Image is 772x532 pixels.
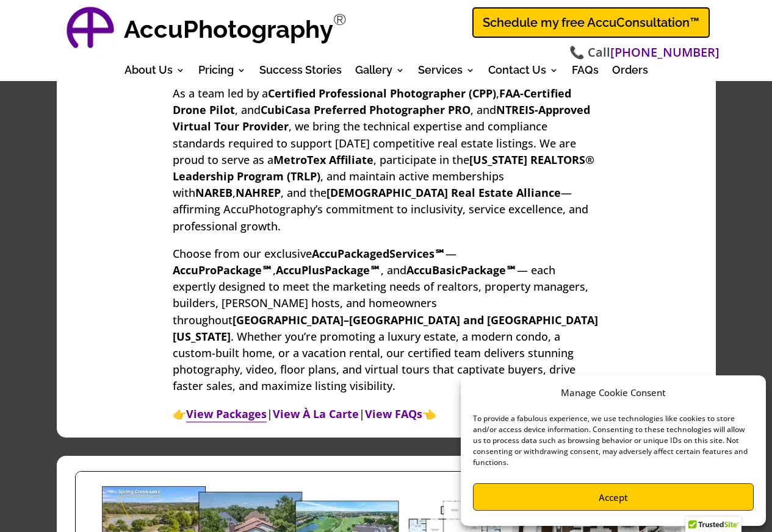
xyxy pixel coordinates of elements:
a: View À La Carte [273,406,359,422]
p: Choose from our exclusive — , , and — each expertly designed to meet the marketing needs of realt... [173,246,600,406]
strong: AccuBasicPackage℠ [406,263,517,277]
strong: AccuPhotography [124,15,333,43]
button: Accept [473,483,754,511]
a: Services [418,66,475,79]
strong: [DEMOGRAPHIC_DATA] Real Estate Alliance [326,185,561,200]
strong: [GEOGRAPHIC_DATA]–[GEOGRAPHIC_DATA] and [GEOGRAPHIC_DATA][US_STATE] [173,313,598,344]
a: View FAQs [365,406,422,422]
p: As a team led by a , , and , and , we bring the technical expertise and compliance standards requ... [173,85,600,246]
div: To provide a fabulous experience, we use technologies like cookies to store and/or access device ... [473,413,752,468]
strong: NAHREP [236,185,281,200]
a: [PHONE_NUMBER] [610,44,720,62]
p: 👉 | | 👈 [173,406,600,422]
strong: Certified Professional Photographer (CPP) [268,86,496,101]
span: 📞 Call [569,44,720,62]
strong: NAREB [195,185,233,200]
div: Manage Cookie Consent [561,385,666,401]
img: AccuPhotography [63,3,118,58]
a: Schedule my free AccuConsultation™ [472,7,710,38]
strong: AccuProPackage℠ [173,263,273,277]
a: Success Stories [259,66,342,79]
a: About Us [124,66,185,79]
a: Gallery [355,66,405,79]
a: View Packages [186,406,267,422]
a: AccuPhotography Logo - Professional Real Estate Photography and Media Services in Dallas, Texas [63,3,118,58]
strong: AccuPackagedServices℠ [312,246,446,261]
a: Pricing [198,66,246,79]
strong: AccuPlusPackage℠ [276,263,381,277]
a: FAQs [572,66,599,79]
a: Contact Us [488,66,558,79]
sup: Registered Trademark [333,10,347,29]
a: Orders [612,66,648,79]
strong: CubiCasa Preferred Photographer PRO [261,102,471,117]
strong: MetroTex Affiliate [273,152,373,167]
